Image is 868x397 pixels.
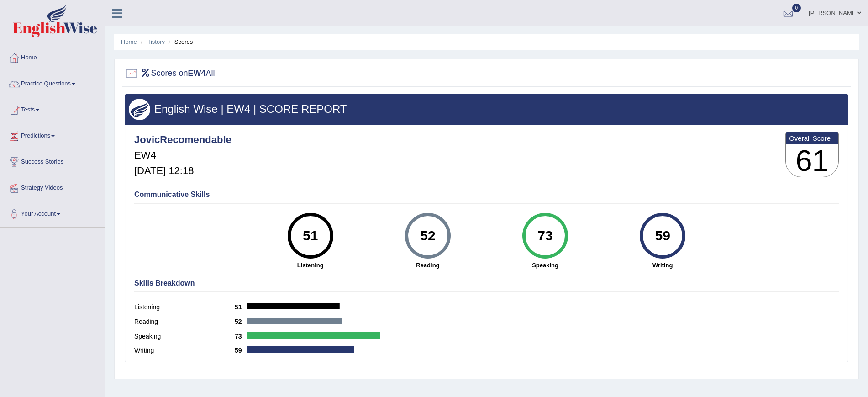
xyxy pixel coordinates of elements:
[121,38,137,45] a: Home
[411,217,444,255] div: 52
[134,134,231,145] h4: JovicRecomendable
[0,71,105,94] a: Practice Questions
[134,150,231,161] h5: EW4
[134,346,235,355] label: Writing
[134,332,235,341] label: Speaking
[134,191,839,199] h4: Communicative Skills
[786,144,838,177] h3: 61
[134,302,235,312] label: Listening
[0,123,105,146] a: Predictions
[235,318,247,325] b: 52
[125,67,215,80] h2: Scores on All
[235,333,247,340] b: 73
[0,45,105,68] a: Home
[0,201,105,224] a: Your Account
[528,217,562,255] div: 73
[235,347,247,354] b: 59
[0,149,105,172] a: Success Stories
[188,69,206,78] b: EW4
[792,4,801,12] span: 0
[129,99,150,120] img: wings.png
[609,261,717,270] strong: Writing
[491,261,599,270] strong: Speaking
[147,38,165,45] a: History
[294,217,327,255] div: 51
[789,134,835,142] b: Overall Score
[256,261,364,270] strong: Listening
[134,165,231,176] h5: [DATE] 12:18
[167,37,193,46] li: Scores
[129,103,844,115] h3: English Wise | EW4 | SCORE REPORT
[374,261,482,270] strong: Reading
[134,279,839,287] h4: Skills Breakdown
[235,303,247,311] b: 51
[0,175,105,198] a: Strategy Videos
[134,317,235,327] label: Reading
[646,217,679,255] div: 59
[0,97,105,120] a: Tests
